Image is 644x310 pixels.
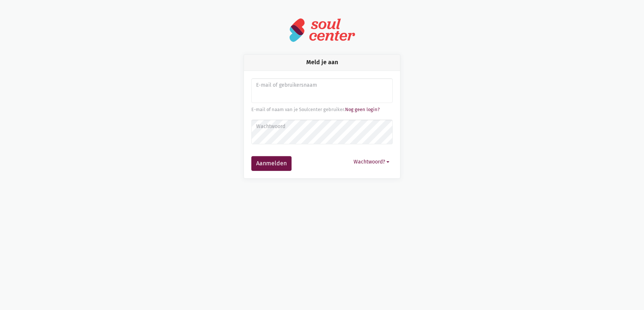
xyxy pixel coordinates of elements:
[345,107,380,112] a: Nog geen login?
[251,156,292,171] button: Aanmelden
[244,55,400,70] div: Meld je aan
[256,81,388,89] label: E-mail of gebruikersnaam
[251,78,393,171] form: Aanmelden
[256,123,388,131] label: Wachtwoord
[289,18,355,42] img: logo-soulcenter-full.svg
[350,156,393,168] button: Wachtwoord?
[251,106,393,113] div: E-mail of naam van je Soulcenter gebruiker.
